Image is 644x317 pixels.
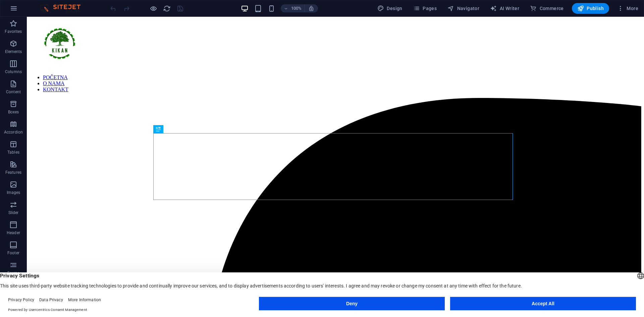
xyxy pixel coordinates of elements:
span: Pages [413,5,437,12]
h6: 100% [291,4,302,12]
span: Publish [577,5,604,12]
button: AI Writer [487,3,522,14]
span: Commerce [530,5,564,12]
p: Slider [8,210,19,215]
p: Tables [7,150,19,155]
button: Pages [411,3,439,14]
p: Content [6,89,21,95]
p: Forms [7,270,19,276]
p: Columns [5,69,22,74]
span: More [617,5,638,12]
p: Accordion [4,129,23,135]
p: Footer [7,250,19,256]
button: Design [375,3,405,14]
button: 100% [281,4,305,12]
button: Publish [572,3,609,14]
span: Design [377,5,402,12]
span: AI Writer [490,5,519,12]
i: Reload page [163,5,171,12]
p: Header [7,230,20,235]
button: reload [163,4,171,12]
button: Click here to leave preview mode and continue editing [149,4,157,12]
i: On resize automatically adjust zoom level to fit chosen device. [308,5,314,11]
span: Navigator [447,5,479,12]
p: Elements [5,49,22,54]
p: Boxes [8,109,19,115]
button: Navigator [445,3,482,14]
p: Images [7,190,20,195]
button: Commerce [527,3,567,14]
div: Design (Ctrl+Alt+Y) [375,3,405,14]
button: More [614,3,641,14]
p: Features [5,170,21,175]
p: Favorites [5,29,22,34]
img: Editor Logo [39,4,89,12]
